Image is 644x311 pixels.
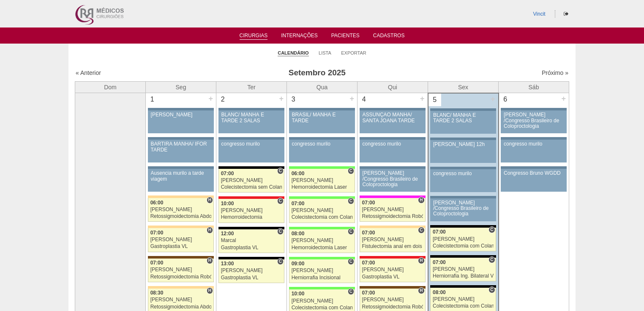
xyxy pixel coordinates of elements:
div: Retossigmoidectomia Robótica [362,214,423,219]
div: [PERSON_NAME] [150,207,212,212]
span: Consultório [348,288,354,295]
div: Key: Bartira [148,195,214,198]
div: congresso murilo [363,141,423,147]
span: 07:00 [362,290,375,296]
a: Cirurgias [240,33,268,40]
div: Key: Aviso [430,196,496,198]
div: Key: Aviso [430,108,496,111]
a: C 09:00 [PERSON_NAME] Herniorrafia Incisional [289,259,355,283]
th: Ter [216,81,287,93]
div: [PERSON_NAME] [292,178,353,183]
a: C 07:00 [PERSON_NAME] Colecistectomia com Colangiografia VL [289,199,355,223]
div: Key: Bartira [148,226,214,228]
span: 07:00 [362,260,375,266]
a: H 06:00 [PERSON_NAME] Retossigmoidectomia Abdominal VL [148,198,214,222]
div: BARTIRA MANHÃ/ IFOR TARDE [151,141,211,152]
div: Key: Aviso [360,137,426,140]
div: Key: Aviso [218,108,284,110]
span: 12:00 [221,231,234,237]
span: Consultório [277,258,284,265]
div: BLANC/ MANHÃ E TARDE 2 SALAS [221,112,282,123]
span: 09:00 [292,261,305,267]
a: C 07:00 [PERSON_NAME] Colecistectomia com Colangiografia VL [430,228,496,251]
a: Ausencia murilo a tarde viagem [148,169,214,192]
div: [PERSON_NAME] /Congresso Brasileiro de Coloproctologia [363,171,423,187]
span: 06:00 [292,171,305,176]
div: [PERSON_NAME] [433,297,494,302]
th: Sáb [499,81,569,93]
div: [PERSON_NAME] [150,237,212,242]
div: Key: Blanc [218,227,284,229]
a: C 07:00 [PERSON_NAME] Fistulectomia anal em dois tempos [360,228,426,252]
div: Key: Aviso [148,166,214,169]
div: + [419,93,426,104]
div: [PERSON_NAME] [362,297,423,303]
div: Key: Aviso [148,108,214,110]
div: Key: Bartira [360,226,426,228]
div: [PERSON_NAME] 12h [433,142,493,147]
a: Congresso Bruno WGDD [501,169,567,192]
div: 1 [146,93,159,106]
span: Consultório [488,286,495,293]
span: Consultório [488,226,495,233]
div: [PERSON_NAME] [150,267,212,272]
span: Consultório [488,256,495,263]
div: [PERSON_NAME] [433,237,494,242]
div: Key: Aviso [501,166,567,169]
div: + [278,93,285,104]
a: congresso murilo [218,140,284,162]
div: Key: Blanc [218,166,284,169]
div: 4 [357,93,371,106]
div: Key: Brasil [289,287,355,289]
div: congresso murilo [292,141,352,147]
a: Calendário [278,50,308,56]
div: Colecistectomia com Colangiografia VL [292,215,353,220]
div: congresso murilo [221,141,282,147]
a: Pacientes [331,33,360,41]
div: congresso murilo [504,141,564,147]
div: Key: Brasil [289,227,355,229]
a: congresso murilo [360,140,426,162]
div: Key: Aviso [360,166,426,169]
div: Colecistectomia com Colangiografia VL [433,303,494,309]
a: H 07:00 [PERSON_NAME] Gastroplastia VL [360,259,426,282]
span: 08:00 [292,231,305,237]
th: Sex [428,81,499,93]
div: Colecistectomia com Colangiografia VL [292,305,353,311]
div: BLANC/ MANHÃ E TARDE 2 SALAS [433,113,493,124]
a: Vincit [533,11,546,17]
div: Key: Assunção [218,196,284,199]
div: [PERSON_NAME] [221,178,282,183]
span: Consultório [348,228,354,235]
a: C 07:00 [PERSON_NAME] Colecistectomia sem Colangiografia VL [218,169,284,193]
a: H 07:00 [PERSON_NAME] Retossigmoidectomia Robótica [360,198,426,222]
span: 07:00 [150,230,164,236]
div: Fistulectomia anal em dois tempos [362,244,423,249]
a: BRASIL/ MANHÃ E TARDE [289,110,355,133]
h3: Setembro 2025 [194,67,440,79]
span: Hospital [418,197,424,204]
a: Exportar [341,50,366,56]
a: congresso murilo [289,140,355,162]
div: Key: Aviso [430,167,496,169]
a: BLANC/ MANHÃ E TARDE 2 SALAS [430,111,496,134]
div: + [207,93,214,104]
th: Seg [146,81,216,93]
div: [PERSON_NAME] [292,208,353,213]
div: Gastroplastia VL [221,245,282,250]
div: [PERSON_NAME] [151,112,211,118]
div: Key: Aviso [148,137,214,140]
a: [PERSON_NAME] /Congresso Brasileiro de Coloproctologia [501,110,567,133]
div: Key: Assunção [360,256,426,259]
div: Gastroplastia VL [150,244,212,249]
div: [PERSON_NAME] /Congresso Brasileiro de Coloproctologia [433,200,493,217]
a: [PERSON_NAME] 12h [430,140,496,163]
div: Key: Blanc [218,257,284,259]
div: Key: Pro Matre [360,195,426,198]
a: BLANC/ MANHÃ E TARDE 2 SALAS [218,110,284,133]
div: Hemorroidectomia Laser [292,245,353,250]
div: Key: Brasil [289,257,355,259]
a: [PERSON_NAME] /Congresso Brasileiro de Coloproctologia [360,169,426,192]
span: 06:00 [150,200,164,206]
span: 07:00 [362,230,375,236]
